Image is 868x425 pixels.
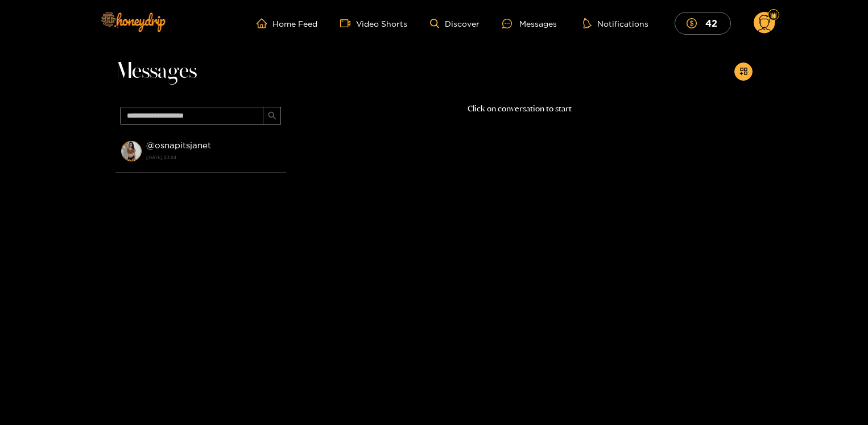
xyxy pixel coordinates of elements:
span: video-camera [340,18,356,28]
div: Messages [502,17,557,30]
strong: @ osnapitsjanet [146,140,211,150]
p: Click on conversation to start [286,102,753,115]
button: 42 [675,12,731,34]
a: Home Feed [257,18,317,28]
button: search [263,107,281,125]
img: Fan Level [770,12,777,19]
span: Messages [115,58,197,85]
a: Video Shorts [340,18,407,28]
strong: [DATE] 23:24 [146,152,280,163]
span: appstore-add [739,67,748,77]
button: appstore-add [734,63,753,81]
span: home [257,18,272,28]
span: dollar [687,18,702,28]
button: Notifications [580,18,652,29]
span: search [268,111,276,121]
a: Discover [430,19,480,28]
mark: 42 [704,17,719,29]
img: conversation [121,141,142,161]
